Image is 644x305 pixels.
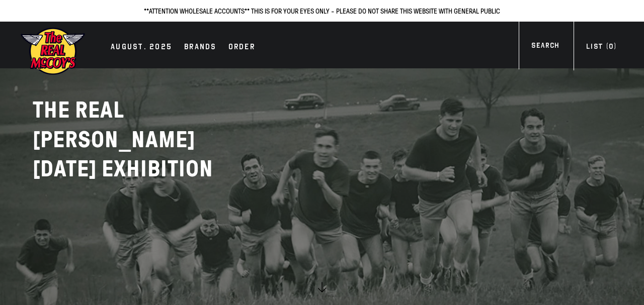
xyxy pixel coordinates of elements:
a: AUGUST. 2025 [106,41,177,55]
span: 0 [609,42,613,51]
div: Order [228,41,255,55]
div: AUGUST. 2025 [111,41,172,55]
h2: THE REAL [PERSON_NAME] [33,95,284,184]
div: Brands [184,41,216,55]
a: List (0) [574,41,629,55]
img: mccoys-exhibition [20,27,86,76]
div: List ( ) [586,41,616,55]
a: Order [223,41,260,55]
p: [DATE] EXHIBITION [33,154,284,184]
a: Search [519,40,572,54]
div: Search [531,40,559,54]
p: **ATTENTION WHOLESALE ACCOUNTS** THIS IS FOR YOUR EYES ONLY - PLEASE DO NOT SHARE THIS WEBSITE WI... [10,5,634,17]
